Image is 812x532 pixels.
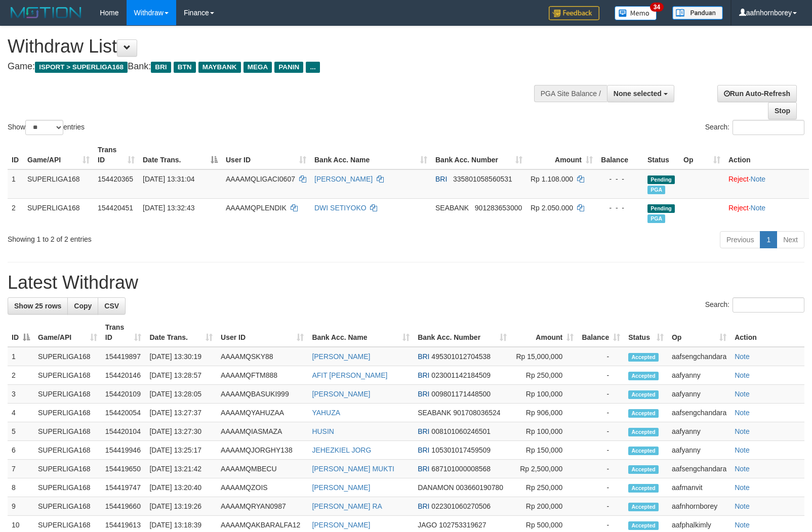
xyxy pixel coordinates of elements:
[312,352,370,361] a: [PERSON_NAME]
[628,503,659,511] span: Accepted
[431,390,491,398] span: Copy 009801171448500 to clipboard
[643,141,679,169] th: Status
[511,385,578,404] td: Rp 100,000
[418,521,437,529] span: JAGO
[628,428,659,436] span: Accepted
[418,352,429,361] span: BRI
[145,347,217,366] td: [DATE] 13:30:19
[724,141,809,169] th: Action
[314,175,373,183] a: [PERSON_NAME]
[8,273,804,293] h1: Latest Withdraw
[717,85,797,102] a: Run Auto-Refresh
[34,318,101,347] th: Game/API: activate to sort column ascending
[312,390,370,398] a: [PERSON_NAME]
[308,318,414,347] th: Bank Acc. Name: activate to sort column ascending
[139,141,222,169] th: Date Trans.: activate to sort column descending
[217,347,308,366] td: AAAAMQSKY88
[728,204,749,212] a: Reject
[431,352,491,361] span: Copy 495301012704538 to clipboard
[735,371,750,379] a: Note
[511,497,578,516] td: Rp 200,000
[23,141,94,169] th: Game/API: activate to sort column ascending
[628,372,659,380] span: Accepted
[511,366,578,385] td: Rp 250,000
[418,371,429,379] span: BRI
[733,297,804,313] input: Search:
[418,483,454,492] span: DANAMON
[312,371,387,379] a: AFIT [PERSON_NAME]
[735,352,750,361] a: Note
[735,521,750,529] a: Note
[418,446,429,454] span: BRI
[418,390,429,398] span: BRI
[735,390,750,398] a: Note
[34,366,101,385] td: SUPERLIGA168
[578,422,624,441] td: -
[74,302,92,310] span: Copy
[222,141,310,169] th: User ID: activate to sort column ascending
[628,390,659,399] span: Accepted
[94,141,139,169] th: Trans ID: activate to sort column ascending
[724,198,809,227] td: ·
[198,62,241,73] span: MAYBANK
[145,478,217,497] td: [DATE] 13:20:40
[668,318,730,347] th: Op: activate to sort column ascending
[145,422,217,441] td: [DATE] 13:27:30
[312,446,371,454] a: JEHEZKIEL JORG
[578,497,624,516] td: -
[34,422,101,441] td: SUPERLIGA168
[475,204,522,212] span: Copy 901283653000 to clipboard
[456,483,503,492] span: Copy 003660190780 to clipboard
[314,204,367,212] a: DWI SETIYOKO
[431,502,491,510] span: Copy 022301060270506 to clipboard
[668,441,730,460] td: aafyanny
[34,441,101,460] td: SUPERLIGA168
[8,497,34,516] td: 9
[439,521,486,529] span: Copy 102753319627 to clipboard
[624,318,668,347] th: Status: activate to sort column ascending
[8,141,23,169] th: ID
[647,214,665,223] span: Marked by aafsengchandara
[151,62,171,73] span: BRI
[101,478,146,497] td: 154419747
[777,231,804,248] a: Next
[628,484,659,493] span: Accepted
[733,120,804,135] input: Search:
[531,204,573,212] span: Rp 2.050.000
[8,460,34,478] td: 7
[306,62,319,73] span: ...
[668,460,730,478] td: aafsengchandara
[8,120,85,135] label: Show entries
[668,497,730,516] td: aafnhornborey
[728,175,749,183] a: Reject
[705,297,804,313] label: Search:
[735,502,750,510] a: Note
[8,5,85,20] img: MOTION_logo.png
[8,318,34,347] th: ID: activate to sort column descending
[98,175,133,183] span: 154420365
[217,422,308,441] td: AAAAMQIASMAZA
[8,366,34,385] td: 2
[101,441,146,460] td: 154419946
[418,465,429,473] span: BRI
[418,427,429,435] span: BRI
[435,204,469,212] span: SEABANK
[101,318,146,347] th: Trans ID: activate to sort column ascending
[8,385,34,404] td: 3
[511,318,578,347] th: Amount: activate to sort column ascending
[8,422,34,441] td: 5
[751,204,766,212] a: Note
[453,175,512,183] span: Copy 335801058560531 to clipboard
[578,318,624,347] th: Balance: activate to sort column ascending
[101,385,146,404] td: 154420109
[724,169,809,199] td: ·
[35,62,128,73] span: ISPORT > SUPERLIGA168
[601,203,639,213] div: - - -
[8,169,23,199] td: 1
[601,174,639,184] div: - - -
[511,478,578,497] td: Rp 250,000
[274,62,303,73] span: PANIN
[647,204,675,213] span: Pending
[534,85,607,102] div: PGA Site Balance /
[226,175,295,183] span: AAAAMQLIGACI0607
